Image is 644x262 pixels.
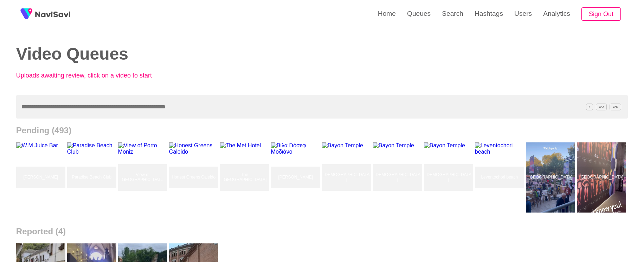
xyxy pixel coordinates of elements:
[596,103,607,110] span: C^J
[475,142,526,213] a: Leventochori beachLeventochori beach
[18,5,35,23] img: fireSpot
[586,103,593,110] span: /
[16,142,67,213] a: [PERSON_NAME]W.M Juice Bar
[16,126,628,135] h2: Pending (493)
[424,142,475,213] a: [DEMOGRAPHIC_DATA]Bayon Temple
[169,142,220,213] a: Honest Greens CaleidoHonest Greens Caleido
[610,103,621,110] span: C^K
[322,142,373,213] a: [DEMOGRAPHIC_DATA]Bayon Temple
[16,227,628,236] h2: Reported (4)
[577,142,628,213] a: [GEOGRAPHIC_DATA]Palais de Tokyo
[16,45,311,63] h2: Video Queues
[35,11,70,18] img: fireSpot
[271,142,322,213] a: [PERSON_NAME]Βίλα Γιόσεφ Μοδιάνο
[16,72,171,79] p: Uploads awaiting review, click on a video to start
[220,142,271,213] a: The [GEOGRAPHIC_DATA]The Met Hotel
[526,142,577,213] a: [GEOGRAPHIC_DATA]Palais de Tokyo
[581,7,621,21] button: Sign Out
[67,142,118,213] a: Paradise Beach ClubParadise Beach Club
[118,142,169,213] a: View of [GEOGRAPHIC_DATA][PERSON_NAME]View of Porto Moniz
[373,142,424,213] a: [DEMOGRAPHIC_DATA]Bayon Temple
